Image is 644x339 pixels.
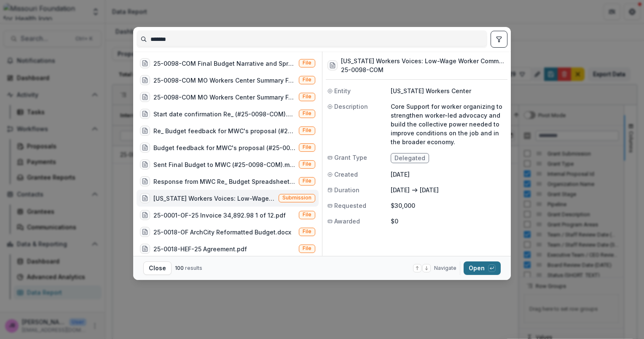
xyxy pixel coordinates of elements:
[491,31,507,48] button: toggle filters
[303,60,311,66] span: File
[334,153,367,162] span: Grant Type
[341,65,506,74] h3: 25-0098-COM
[153,59,295,68] div: 25-0098-COM Final Budget Narrative and Spreadsheet.docx
[334,201,366,210] span: Requested
[153,177,295,186] div: Response from MWC Re_ Budget Spreadsheet Question (#25-0098-COM).msg
[153,245,247,253] div: 25-0018-HEF-25 Agreement.pdf
[303,110,311,116] span: File
[303,144,311,150] span: File
[391,86,506,95] p: [US_STATE] Workers Center
[334,86,351,95] span: Entity
[334,102,368,111] span: Description
[153,194,275,203] div: [US_STATE] Workers Voices: Low-Wage Worker Communications Program (Core Support for worker organi...
[153,76,295,85] div: 25-0098-COM MO Workers Center Summary Form.docx
[391,201,506,210] p: $30,000
[334,170,358,179] span: Created
[175,265,184,271] span: 100
[391,217,506,226] p: $0
[303,94,311,100] span: File
[282,195,311,201] span: Submission
[394,155,425,162] span: Delegated
[391,102,506,146] p: Core Support for worker organizing to strengthen worker-led advocacy and build the collective pow...
[153,143,295,152] div: Budget feedback for MWC's proposal (#25-0098-COM).msg
[303,161,311,167] span: File
[153,110,295,118] div: Start date confirmation Re_ (#25-0098-COM).msg
[420,186,439,194] p: [DATE]
[153,93,295,102] div: 25-0098-COM MO Workers Center Summary Form.docx
[153,211,286,220] div: 25-0001-OF-25 Invoice 34,892.98 1 of 12.pdf
[334,186,360,194] span: Duration
[434,264,456,272] span: Navigate
[153,228,291,237] div: 25-0018-OF ArchCity Reformatted Budget.docx
[153,126,295,135] div: Re_ Budget feedback for MWC's proposal (#25-0098-COM).msg
[303,178,311,184] span: File
[303,127,311,133] span: File
[391,186,410,194] p: [DATE]
[464,261,501,275] button: Open
[303,77,311,83] span: File
[143,261,172,275] button: Close
[391,170,506,179] p: [DATE]
[334,217,360,226] span: Awarded
[185,265,202,271] span: results
[303,229,311,234] span: File
[303,245,311,251] span: File
[153,160,295,169] div: Sent Final Budget to MWC (#25-0098-COM).msg
[341,56,506,65] h3: [US_STATE] Workers Voices: Low-Wage Worker Communications Program
[303,212,311,218] span: File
